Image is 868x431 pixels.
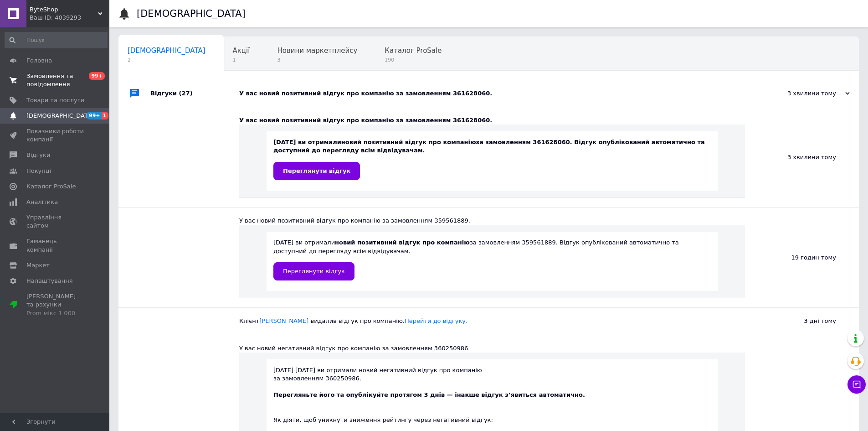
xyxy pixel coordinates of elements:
[273,239,711,280] div: [DATE] ви отримали за замовленням 359561889. Відгук опублікований автоматично та доступний до пер...
[283,268,345,275] span: Переглянути відгук
[30,5,98,14] span: ByteShop
[239,217,745,225] div: У вас новий позитивний відгук про компанію за замовленням 359561889.
[26,292,84,317] span: [PERSON_NAME] та рахунки
[847,375,866,394] button: Чат з покупцем
[745,208,859,307] div: 19 годин тому
[745,308,859,334] div: 3 дні тому
[26,182,76,191] span: Каталог ProSale
[26,198,58,206] span: Аналітика
[385,57,442,63] span: 190
[5,32,108,48] input: Пошук
[26,237,84,254] span: Гаманець компанії
[26,261,50,270] span: Маркет
[128,47,205,55] span: [DEMOGRAPHIC_DATA]
[137,8,246,19] h1: [DEMOGRAPHIC_DATA]
[26,213,84,230] span: Управління сайтом
[26,57,52,65] span: Головна
[26,151,50,159] span: Відгуки
[87,112,102,119] span: 99+
[26,309,84,317] div: Prom мікс 1 000
[273,262,354,280] a: Переглянути відгук
[405,317,467,324] a: Перейти до відгуку.
[335,239,470,246] b: новий позитивний відгук про компанію
[26,277,73,285] span: Налаштування
[150,80,239,107] div: Відгуки
[26,167,51,175] span: Покупці
[311,317,468,324] span: видалив відгук про компанію.
[239,317,467,324] span: Клієнт
[745,107,859,207] div: 3 хвилини тому
[341,139,476,145] b: новий позитивний відгук про компанію
[26,127,84,144] span: Показники роботи компанії
[26,72,84,88] span: Замовлення та повідомлення
[26,96,84,104] span: Товари та послуги
[233,57,250,63] span: 1
[179,90,193,97] span: (27)
[273,162,360,180] a: Переглянути відгук
[385,47,442,55] span: Каталог ProSale
[277,47,357,55] span: Новини маркетплейсу
[277,57,357,63] span: 3
[239,89,759,98] div: У вас новий позитивний відгук про компанію за замовленням 361628060.
[102,112,109,119] span: 1
[30,14,109,22] div: Ваш ID: 4039293
[89,72,105,80] span: 99+
[239,344,745,353] div: У вас новий негативний відгук про компанію за замовленням 360250986.
[259,317,308,324] a: [PERSON_NAME]
[26,112,94,120] span: [DEMOGRAPHIC_DATA]
[128,57,205,63] span: 2
[759,89,850,98] div: 3 хвилини тому
[273,391,585,398] b: Перегляньте його та опублікуйте протягом 3 днів — інакше відгук з’явиться автоматично.
[273,138,711,180] div: [DATE] ви отримали за замовленням 361628060. Відгук опублікований автоматично та доступний до пер...
[283,167,350,174] span: Переглянути відгук
[233,47,250,55] span: Акції
[239,116,745,125] div: У вас новий позитивний відгук про компанію за замовленням 361628060.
